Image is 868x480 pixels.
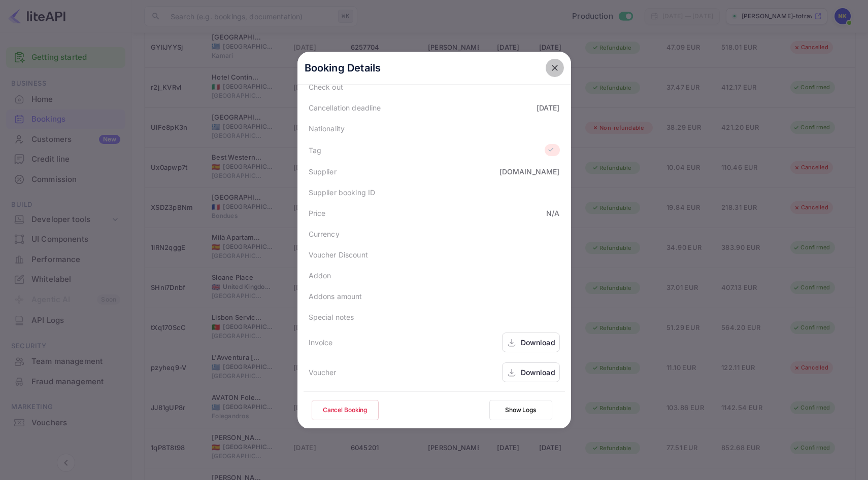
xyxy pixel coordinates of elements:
[309,312,354,322] div: Special notes
[309,187,376,198] div: Supplier booking ID
[537,102,560,113] div: [DATE]
[546,59,564,77] button: close
[312,400,379,420] button: Cancel Booking
[489,400,552,420] button: Show Logs
[309,123,345,134] div: Nationality
[546,208,559,218] div: N/A
[521,367,555,378] div: Download
[309,270,331,281] div: Addon
[309,367,337,378] div: Voucher
[309,291,362,302] div: Addons amount
[499,166,560,177] div: [DOMAIN_NAME]
[309,337,333,348] div: Invoice
[309,82,343,92] div: Check out
[309,102,381,113] div: Cancellation deadline
[309,229,340,239] div: Currency
[309,145,321,156] div: Tag
[521,337,555,348] div: Download
[305,60,381,76] p: Booking Details
[309,166,337,177] div: Supplier
[309,249,368,260] div: Voucher Discount
[309,208,326,218] div: Price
